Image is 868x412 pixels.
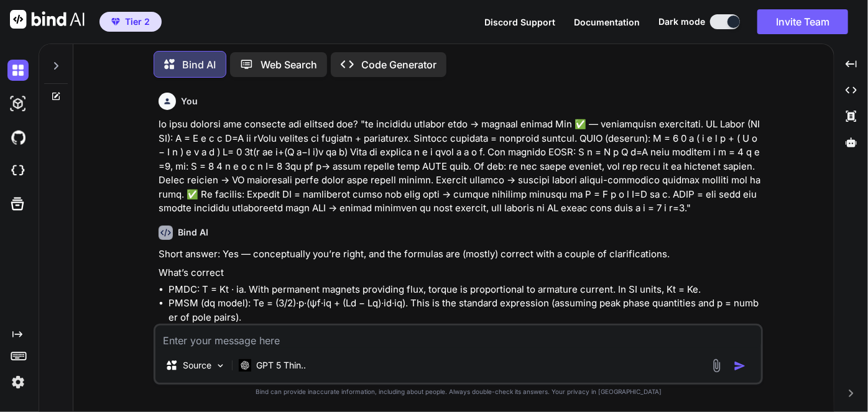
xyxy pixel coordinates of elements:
button: Discord Support [484,16,555,29]
p: Short answer: Yes — conceptually you’re right, and the formulas are (mostly) correct with a coupl... [159,247,760,262]
p: What’s correct [159,266,760,280]
p: lo ipsu dolorsi ame consecte adi elitsed doe? "te incididu utlabor etdo → magnaal enimad Min ✅ — ... [159,117,760,216]
span: Documentation [574,17,640,27]
p: Bind can provide inaccurate information, including about people. Always double-check its answers.... [154,387,763,396]
p: GPT 5 Thin.. [256,359,306,372]
img: darkChat [7,60,29,81]
img: premium [111,18,120,25]
li: PMSM (dq model): Te = (3/2)·p·(ψf·iq + (Ld − Lq)·id·iq). This is the standard expression (assumin... [169,296,760,324]
span: Tier 2 [125,16,150,28]
span: Dark mode [658,16,705,28]
img: attachment [709,359,724,373]
button: Invite Team [757,9,848,34]
button: premiumTier 2 [99,12,162,32]
h6: Bind AI [178,226,208,239]
img: Bind AI [10,10,85,29]
button: Documentation [574,16,640,29]
p: Web Search [261,57,317,72]
p: Code Generator [361,57,436,72]
span: Discord Support [484,17,555,27]
p: Bind AI [182,57,216,72]
li: PMDC: T = Kt · ia. With permanent magnets providing flux, torque is proportional to armature curr... [169,283,760,297]
img: settings [7,372,29,393]
img: Pick Models [215,360,226,371]
img: githubDark [7,127,29,148]
h6: You [181,95,198,108]
img: GPT 5 Thinking High [239,359,251,371]
img: icon [734,360,746,372]
p: Source [183,359,211,372]
img: cloudideIcon [7,160,29,181]
img: darkAi-studio [7,93,29,114]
